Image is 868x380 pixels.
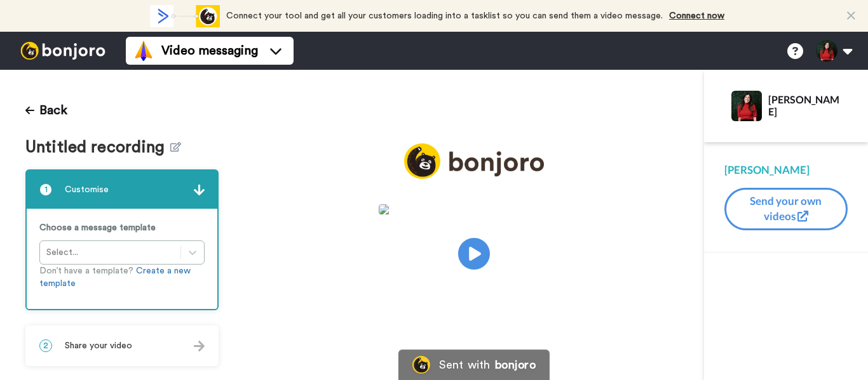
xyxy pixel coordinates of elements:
[226,11,663,20] span: Connect your tool and get all your customers loading into a tasklist so you can send them a video...
[379,204,569,214] img: ecbc464c-4d46-4e29-8496-9615f36aa264.jpg
[150,5,220,27] div: animation
[25,138,170,157] span: Untitled recording
[39,339,52,352] span: 2
[39,266,191,288] a: Create a new template
[161,42,258,60] span: Video messaging
[194,185,205,195] img: arrow.svg
[25,95,67,126] button: Back
[404,143,544,180] img: logo_full.png
[65,339,132,352] span: Share your video
[731,91,762,121] img: Profile Image
[495,359,536,370] div: bonjoro
[439,359,490,370] div: Sent with
[398,350,550,380] a: Bonjoro LogoSent withbonjoro
[65,183,109,196] span: Customise
[194,341,205,351] img: arrow.svg
[669,11,724,20] a: Connect now
[39,221,205,234] p: Choose a message template
[412,356,430,374] img: Bonjoro Logo
[724,188,848,230] button: Send your own videos
[724,162,848,178] div: [PERSON_NAME]
[25,325,219,366] div: 2Share your video
[133,41,154,61] img: vm-color.svg
[39,183,52,196] span: 1
[39,265,205,290] p: Don’t have a template?
[15,42,111,60] img: bj-logo-header-white.svg
[768,93,847,117] div: [PERSON_NAME]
